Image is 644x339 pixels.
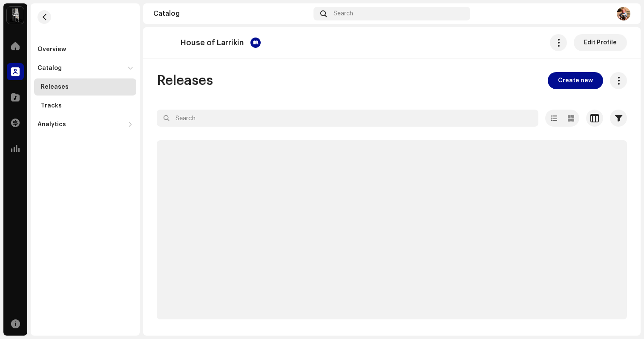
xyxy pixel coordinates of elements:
[34,116,136,133] re-m-nav-dropdown: Analytics
[157,34,174,51] img: a0472526-218a-4272-b20b-3f0b7daf1a1d
[41,84,69,90] div: Releases
[37,65,62,72] div: Catalog
[153,10,310,17] div: Catalog
[34,60,136,114] re-m-nav-dropdown: Catalog
[157,72,213,89] span: Releases
[333,10,353,17] span: Search
[157,110,538,127] input: Search
[34,97,136,114] re-m-nav-item: Tracks
[558,72,593,89] span: Create new
[617,7,630,20] img: f3af6269-2eb4-4aa2-a929-7ed8662fbda1
[584,34,617,51] span: Edit Profile
[574,34,627,51] button: Edit Profile
[548,72,603,89] button: Create new
[37,121,66,128] div: Analytics
[181,38,244,47] p: House of Larrikin
[41,102,62,109] div: Tracks
[34,41,136,58] re-m-nav-item: Overview
[34,78,136,96] re-m-nav-item: Releases
[37,46,66,53] div: Overview
[7,7,24,24] img: 28cd5e4f-d8b3-4e3e-9048-38ae6d8d791a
